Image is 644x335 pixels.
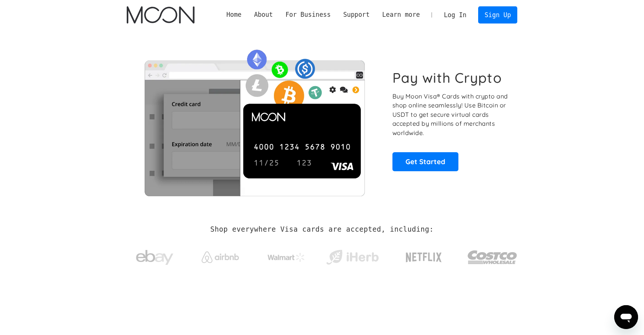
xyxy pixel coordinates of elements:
div: Domain Overview [28,44,67,49]
a: Get Started [392,152,458,171]
div: v 4.0.25 [21,12,37,18]
div: About [248,10,279,19]
a: Walmart [259,245,314,266]
img: Moon Logo [127,6,194,24]
a: Costco [467,236,517,275]
a: ebay [127,238,182,273]
div: Keywords by Traffic [82,44,126,49]
iframe: Button to launch messaging window [614,305,638,329]
div: For Business [285,10,331,19]
div: For Business [279,10,337,19]
img: Netflix [405,248,442,267]
img: website_grey.svg [12,19,18,25]
a: Airbnb [193,244,248,267]
a: Sign Up [478,6,517,23]
div: About [254,10,273,19]
a: iHerb [325,240,380,271]
img: Moon Cards let you spend your crypto anywhere Visa is accepted. [127,44,382,196]
img: Walmart [268,253,305,262]
p: Buy Moon Visa® Cards with crypto and shop online seamlessly! Use Bitcoin or USDT to get secure vi... [392,92,509,138]
img: Costco [467,243,517,271]
img: ebay [136,246,173,269]
a: Log In [438,7,473,23]
img: tab_keywords_by_traffic_grey.svg [74,43,80,49]
div: Domain: [DOMAIN_NAME] [19,19,82,25]
img: tab_domain_overview_orange.svg [20,43,26,49]
img: Airbnb [202,251,239,263]
div: Support [337,10,376,19]
img: iHerb [325,248,380,267]
a: Netflix [391,241,457,270]
div: Support [343,10,370,19]
div: Learn more [376,10,426,19]
div: Learn more [382,10,420,19]
a: Home [220,10,248,19]
a: home [127,6,194,24]
img: logo_orange.svg [12,12,18,18]
h2: Shop everywhere Visa cards are accepted, including: [210,225,433,234]
h1: Pay with Crypto [392,69,502,86]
